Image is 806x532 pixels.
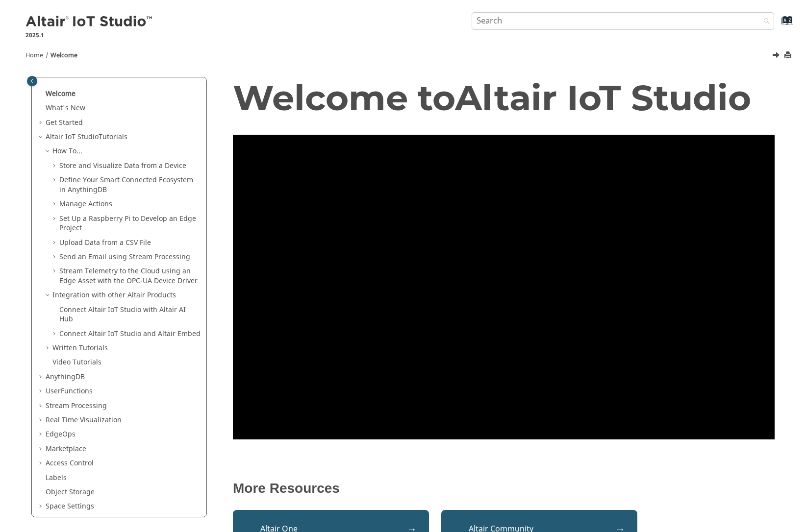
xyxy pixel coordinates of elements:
span: Collapse How To... [45,146,52,156]
button: Search [751,12,778,31]
a: Object Storage [46,487,95,497]
p: More Resources [233,481,775,496]
span: Expand Manage Actions [51,199,59,209]
span: Collapse Integration with other Altair Products [45,290,52,300]
a: Marketplace [46,444,86,454]
a: Space Settings [46,501,94,511]
a: Stream Telemetry to the Cloud using an Edge Asset with the OPC-UA Device Driver [59,266,198,286]
a: Stream Processing [46,401,107,411]
a: EdgeOps [46,429,76,439]
a: Utility Belt [46,516,79,526]
a: What's New [46,103,85,113]
button: Print this page [785,49,793,62]
span: Expand Written Tutorials [45,343,52,353]
span: Expand Send an Email using Stream Processing [51,252,59,262]
a: Get Started [46,118,83,128]
a: Altair IoT StudioTutorials [46,132,127,142]
a: Define Your Smart Connected Ecosystem in AnythingDB [59,175,193,195]
span: Expand AnythingDB [38,372,46,382]
a: Written Tutorials [52,343,108,353]
a: How To... [52,146,82,156]
button: Toggle publishing table of content [27,76,37,86]
p: 2025.1 [25,31,154,40]
span: Expand Utility Belt [38,516,46,526]
h1: Welcome to [233,78,775,117]
a: Store and Visualize Data from a Device [59,161,186,171]
span: Expand UserFunctions [38,387,46,396]
a: AnythingDB [46,372,85,382]
span: Expand Real Time Visualization [38,415,46,425]
span: Collapse Altair IoT StudioTutorials [38,132,46,142]
span: Expand Space Settings [38,502,46,511]
a: Welcome [50,51,77,60]
a: Labels [46,473,67,483]
span: Functions [61,386,93,396]
a: Home [25,51,43,60]
span: Expand Store and Visualize Data from a Device [51,161,59,171]
a: Send an Email using Stream Processing [59,252,190,262]
a: Upload Data from a CSV File [59,238,151,248]
a: Manage Actions [59,199,112,209]
a: UserFunctions [46,386,93,396]
a: Connect Altair IoT Studio with Altair AI Hub [59,305,186,325]
span: Expand EdgeOps [38,430,46,439]
span: Altair IoT Studio [46,132,99,142]
span: Expand Stream Telemetry to the Cloud using an Edge Asset with the OPC-UA Device Driver [51,266,59,276]
span: Altair IoT Studio [455,76,751,119]
a: Go to index terms page [766,20,788,30]
span: Expand Upload Data from a CSV File [51,238,59,248]
a: Video Tutorials [52,357,101,367]
a: Integration with other Altair Products [52,290,176,300]
span: Expand Stream Processing [38,401,46,411]
a: Access Control [46,458,94,468]
a: Next topic: What's New [773,50,781,62]
input: Search query [472,12,774,30]
a: Welcome [46,89,76,99]
span: Expand Connect Altair IoT Studio and Altair Embed [51,329,59,339]
a: Set Up a Raspberry Pi to Develop an Edge Project [59,214,196,234]
span: Expand Access Control [38,459,46,468]
span: Expand Set Up a Raspberry Pi to Develop an Edge Project [51,214,59,224]
a: Connect Altair IoT Studio and Altair Embed [59,329,201,339]
a: Real Time Visualization [46,415,122,425]
span: Expand Get Started [38,118,46,128]
nav: Tools [11,42,795,65]
img: Altair IoT Studio [25,14,154,30]
span: Expand Marketplace [38,444,46,454]
span: Expand Define Your Smart Connected Ecosystem in AnythingDB [51,175,59,185]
